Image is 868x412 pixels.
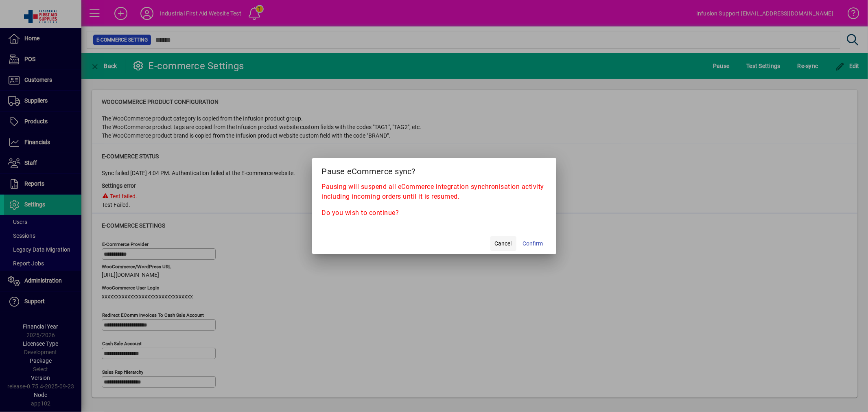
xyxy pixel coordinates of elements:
h2: Pause eCommerce sync? [312,158,556,182]
p: Pausing will suspend all eCommerce integration synchronisation activity including incoming orders... [322,182,547,202]
p: Do you wish to continue? [322,208,547,218]
span: Confirm [523,239,543,248]
button: Cancel [490,236,516,251]
button: Confirm [520,236,547,251]
span: Cancel [495,239,512,248]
